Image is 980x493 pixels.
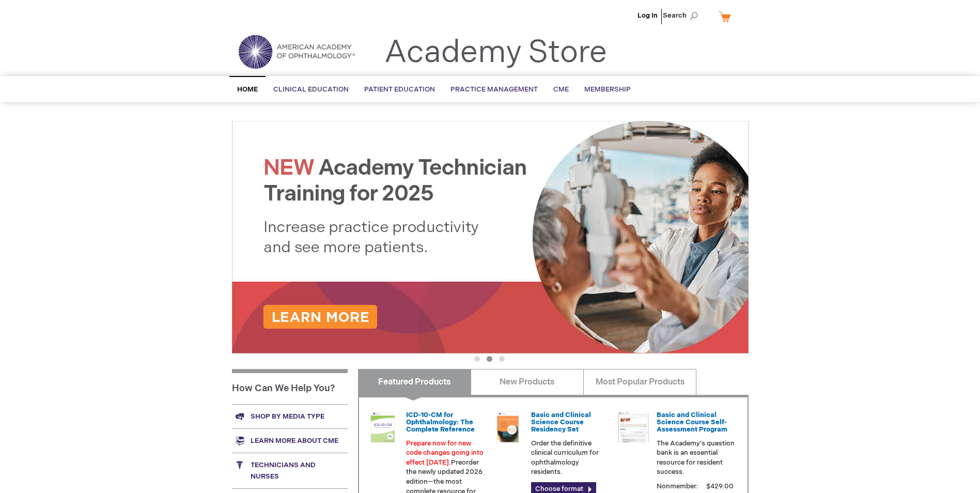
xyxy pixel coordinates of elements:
a: Basic and Clinical Science Course Residency Set [531,411,591,434]
a: Most Popular Products [583,369,696,395]
button: 1 of 3 [474,356,480,362]
a: ICD-10-CM for Ophthalmology: The Complete Reference [406,411,475,434]
a: Shop by media type [232,404,348,428]
a: Academy Store [384,34,607,71]
p: The Academy's question bank is an essential resource for resident success. [657,439,735,477]
img: 0120008u_42.png [367,411,398,442]
a: Featured Products [358,369,471,395]
font: Prepare now for new code changes going into effect [DATE]. [406,439,484,467]
h1: How Can We Help You? [232,369,348,404]
span: Membership [584,85,631,94]
span: Clinical Education [273,85,349,94]
a: Log In [637,11,658,20]
strong: Nonmember: [657,480,698,493]
span: Home [237,85,258,94]
a: Learn more about CME [232,428,348,453]
a: New Products [471,369,584,395]
span: $429.00 [705,482,735,490]
p: Order the definitive clinical curriculum for ophthalmology residents. [531,439,610,477]
img: bcscself_20.jpg [618,411,649,442]
button: 2 of 3 [487,356,492,362]
span: Search [663,5,702,26]
a: Basic and Clinical Science Course Self-Assessment Program [657,411,727,434]
a: Technicians and nurses [232,453,348,488]
span: CME [553,85,569,94]
span: Practice Management [450,85,538,94]
img: 02850963u_47.png [492,411,523,442]
span: Patient Education [364,85,435,94]
button: 3 of 3 [499,356,505,362]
